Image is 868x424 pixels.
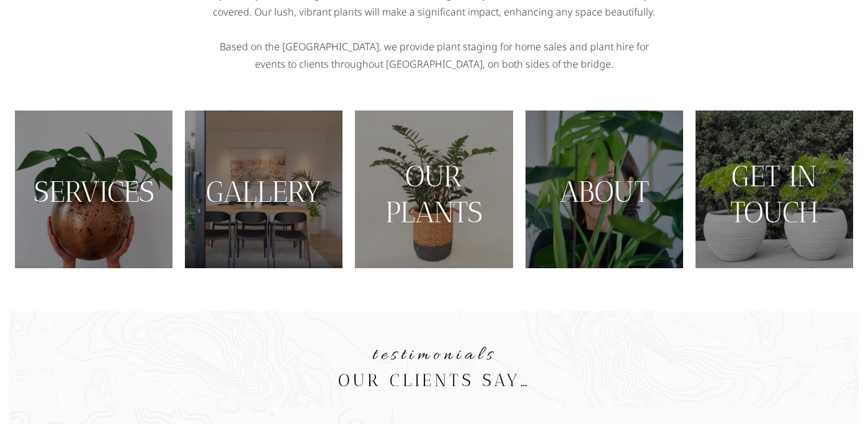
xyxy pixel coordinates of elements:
[385,195,483,230] a: PLANTS
[560,174,649,209] a: ABOUT
[205,38,664,73] p: Based on the [GEOGRAPHIC_DATA], we provide plant staging for home sales and plant hire for events...
[236,369,632,392] h3: our clients say…
[236,342,632,368] h4: testimonials
[405,159,462,194] a: OUR
[732,159,817,194] a: GET IN
[206,174,321,209] a: GALLERY
[34,174,154,209] a: SERVICES
[730,195,818,230] a: TOUCH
